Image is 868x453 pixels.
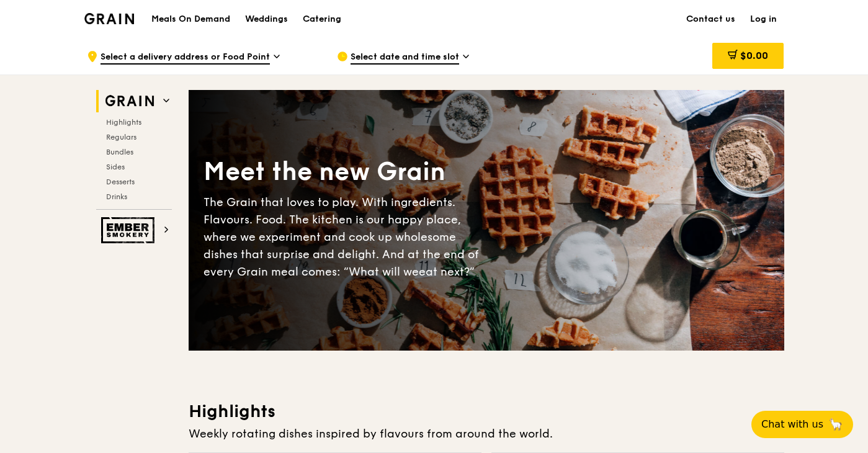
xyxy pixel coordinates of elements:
[295,1,349,38] a: Catering
[151,13,230,25] h1: Meals On Demand
[351,51,459,65] span: Select date and time slot
[679,1,743,38] a: Contact us
[204,155,486,189] div: Meet the new Grain
[106,118,141,127] span: Highlights
[106,192,127,201] span: Drinks
[238,1,295,38] a: Weddings
[761,417,823,432] span: Chat with us
[743,1,784,38] a: Log in
[106,148,133,156] span: Bundles
[189,425,784,442] div: Weekly rotating dishes inspired by flavours from around the world.
[101,51,270,65] span: Select a delivery address or Food Point
[101,90,158,112] img: Grain web logo
[189,400,784,423] h3: Highlights
[101,217,158,243] img: Ember Smokery web logo
[204,194,486,280] div: The Grain that loves to play. With ingredients. Flavours. Food. The kitchen is our happy place, w...
[106,163,125,171] span: Sides
[419,265,475,279] span: eat next?”
[828,417,843,432] span: 🦙
[751,411,853,438] button: Chat with us🦙
[245,1,288,38] div: Weddings
[740,50,768,61] span: $0.00
[106,133,136,141] span: Regulars
[303,1,341,38] div: Catering
[106,177,135,186] span: Desserts
[84,13,135,24] img: Grain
